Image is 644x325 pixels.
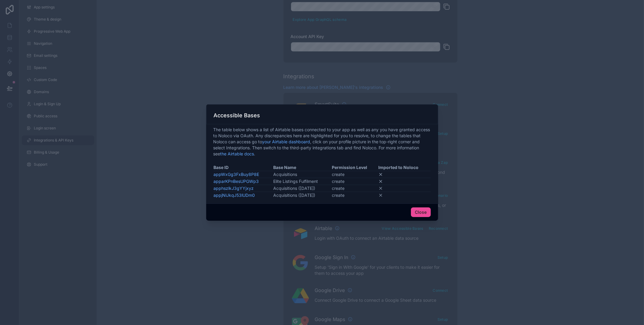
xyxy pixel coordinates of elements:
th: Imported to Noloco [378,164,431,171]
th: Base ID [213,164,273,171]
td: create [332,178,378,185]
a: appjNlJkqJ53lUDm0 [214,193,255,198]
h3: Accessible Bases [214,112,260,119]
a: appWxGg3FxBuy8P8E [214,172,259,177]
td: create [332,171,378,178]
span: The table below shows a list of Airtable bases connected to your app as well as any you have gran... [213,127,431,157]
td: create [332,185,378,192]
th: Base Name [273,164,332,171]
td: Acquisitions [273,171,332,178]
th: Permission Level [332,164,378,171]
td: Acquisitions ([DATE]) [273,192,332,199]
button: Close [411,207,431,217]
a: apparKPnBesUPGWp3 [214,179,259,184]
td: Elite Listings Fulfilment [273,178,332,185]
a: apphszlkJ3gYYjxyz [214,186,254,191]
td: create [332,192,378,199]
a: the Airtable docs [220,151,254,156]
a: your Airtable dashboard [262,139,310,144]
td: Acquisitions ([DATE]) [273,185,332,192]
